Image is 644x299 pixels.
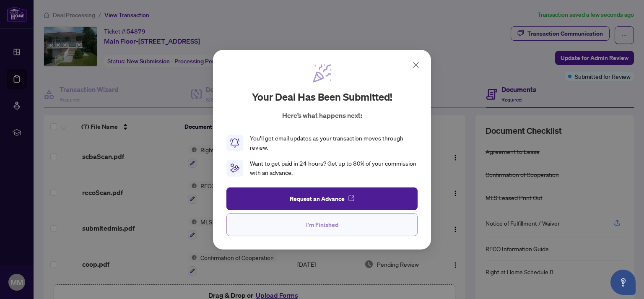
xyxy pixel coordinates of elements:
p: Here’s what happens next: [282,110,362,120]
button: Open asap [610,270,636,295]
button: Request an Advance [226,187,418,210]
span: I'm Finished [306,218,338,231]
div: Want to get paid in 24 hours? Get up to 80% of your commission with an advance. [250,159,418,177]
h2: Your deal has been submitted! [252,90,392,104]
span: Request an Advance [290,192,345,205]
button: I'm Finished [226,213,418,236]
div: You’ll get email updates as your transaction moves through review. [250,134,418,152]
